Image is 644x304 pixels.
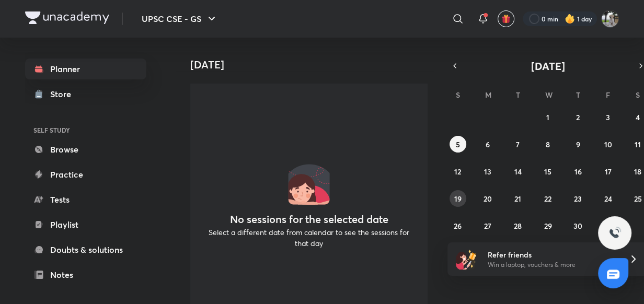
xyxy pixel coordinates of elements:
[569,136,586,153] button: October 9, 2025
[606,90,610,100] abbr: Friday
[25,11,109,24] img: Company Logo
[539,217,556,234] button: October 29, 2025
[25,121,146,139] h6: SELF STUDY
[484,194,492,204] abbr: October 20, 2025
[634,194,642,204] abbr: October 25, 2025
[514,221,522,231] abbr: October 28, 2025
[462,59,634,73] button: [DATE]
[456,139,460,149] abbr: October 5, 2025
[600,163,616,180] button: October 17, 2025
[484,221,491,231] abbr: October 27, 2025
[601,10,619,28] img: Anjali Ror
[636,112,640,122] abbr: October 4, 2025
[486,139,490,149] abbr: October 6, 2025
[516,139,520,149] abbr: October 7, 2025
[600,109,616,125] button: October 3, 2025
[456,249,477,270] img: referral
[230,213,388,226] h4: No sessions for the selected date
[514,167,522,177] abbr: October 14, 2025
[25,239,146,260] a: Doubts & solutions
[25,164,146,185] a: Practice
[25,264,146,285] a: Notes
[539,109,556,125] button: October 1, 2025
[454,194,462,204] abbr: October 19, 2025
[600,190,616,207] button: October 24, 2025
[484,167,491,177] abbr: October 13, 2025
[635,139,641,149] abbr: October 11, 2025
[574,167,581,177] abbr: October 16, 2025
[606,112,610,122] abbr: October 3, 2025
[450,136,466,153] button: October 5, 2025
[545,90,553,100] abbr: Wednesday
[135,8,224,29] button: UPSC CSE - GS
[634,167,641,177] abbr: October 18, 2025
[544,167,551,177] abbr: October 15, 2025
[450,190,466,207] button: October 19, 2025
[544,221,551,231] abbr: October 29, 2025
[203,227,415,249] p: Select a different date from calendar to see the sessions for that day
[454,167,461,177] abbr: October 12, 2025
[510,163,526,180] button: October 14, 2025
[569,190,586,207] button: October 23, 2025
[25,84,146,104] a: Store
[514,194,521,204] abbr: October 21, 2025
[569,109,586,125] button: October 2, 2025
[25,139,146,160] a: Browse
[604,194,612,204] abbr: October 24, 2025
[50,88,77,100] div: Store
[636,90,640,100] abbr: Saturday
[573,221,582,231] abbr: October 30, 2025
[479,163,496,180] button: October 13, 2025
[546,139,550,149] abbr: October 8, 2025
[608,227,621,239] img: ttu
[485,90,491,100] abbr: Monday
[574,194,582,204] abbr: October 23, 2025
[498,10,514,27] button: avatar
[488,249,616,260] h6: Refer friends
[604,139,612,149] abbr: October 10, 2025
[190,59,436,71] h4: [DATE]
[539,136,556,153] button: October 8, 2025
[516,90,520,100] abbr: Tuesday
[450,217,466,234] button: October 26, 2025
[25,214,146,235] a: Playlist
[546,112,549,122] abbr: October 1, 2025
[501,14,511,24] img: avatar
[539,190,556,207] button: October 22, 2025
[479,190,496,207] button: October 20, 2025
[600,136,616,153] button: October 10, 2025
[25,59,146,79] a: Planner
[600,217,616,234] button: October 31, 2025
[510,136,526,153] button: October 7, 2025
[510,190,526,207] button: October 21, 2025
[454,221,462,231] abbr: October 26, 2025
[488,260,616,270] p: Win a laptop, vouchers & more
[450,163,466,180] button: October 12, 2025
[510,217,526,234] button: October 28, 2025
[576,139,580,149] abbr: October 9, 2025
[479,136,496,153] button: October 6, 2025
[288,163,330,205] img: No events
[544,194,551,204] abbr: October 22, 2025
[565,14,575,24] img: streak
[569,217,586,234] button: October 30, 2025
[576,112,580,122] abbr: October 2, 2025
[531,59,565,73] span: [DATE]
[456,90,460,100] abbr: Sunday
[539,163,556,180] button: October 15, 2025
[604,167,611,177] abbr: October 17, 2025
[25,11,109,27] a: Company Logo
[479,217,496,234] button: October 27, 2025
[576,90,580,100] abbr: Thursday
[569,163,586,180] button: October 16, 2025
[25,189,146,210] a: Tests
